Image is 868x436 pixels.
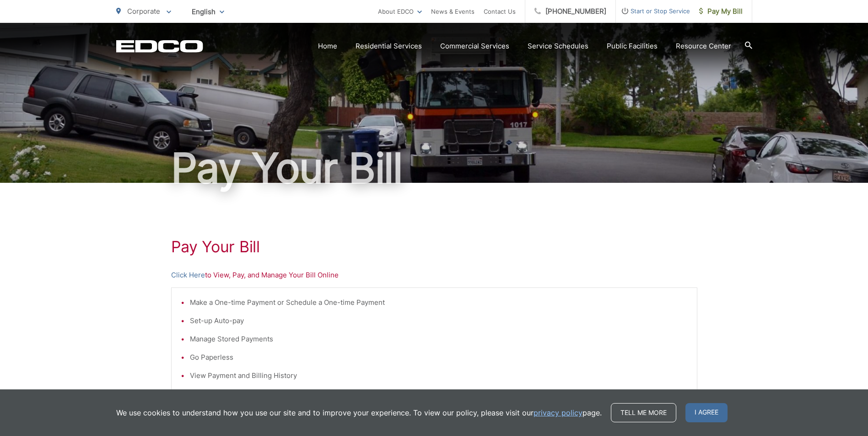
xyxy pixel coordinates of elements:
[699,6,743,17] span: Pay My Bill
[190,352,688,363] li: Go Paperless
[190,370,688,381] li: View Payment and Billing History
[190,315,688,326] li: Set-up Auto-pay
[611,403,676,422] a: Tell me more
[171,270,697,281] p: to View, Pay, and Manage Your Bill Online
[676,41,731,52] a: Resource Center
[484,6,516,17] a: Contact Us
[171,238,697,256] h1: Pay Your Bill
[116,40,203,53] a: EDCD logo. Return to the homepage.
[190,334,688,345] li: Manage Stored Payments
[318,41,337,52] a: Home
[356,41,422,52] a: Residential Services
[685,403,728,422] span: I agree
[116,407,602,418] p: We use cookies to understand how you use our site and to improve your experience. To view our pol...
[528,41,588,52] a: Service Schedules
[378,6,422,17] a: About EDCO
[185,4,231,20] span: English
[607,41,658,52] a: Public Facilities
[534,407,582,418] a: privacy policy
[190,297,688,308] li: Make a One-time Payment or Schedule a One-time Payment
[431,6,474,17] a: News & Events
[171,270,205,281] a: Click Here
[440,41,509,52] a: Commercial Services
[127,7,160,16] span: Corporate
[116,145,752,191] h1: Pay Your Bill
